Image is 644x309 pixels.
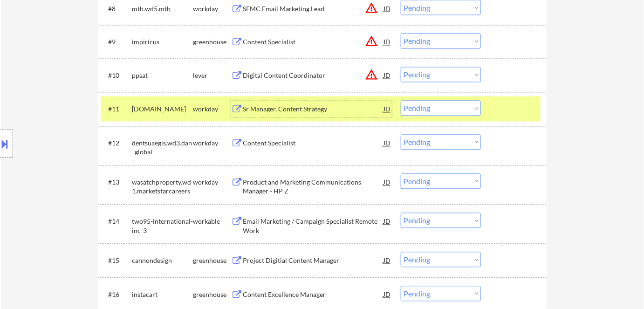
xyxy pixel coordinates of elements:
[193,139,231,148] div: workday
[108,38,124,47] div: #9
[365,69,378,82] button: warning_amber
[193,71,231,81] div: lever
[132,256,193,266] div: cannondesign
[383,174,392,191] div: JD
[243,4,384,14] div: SFMC Email Marketing Lead
[132,4,193,14] div: mtb.wd5.mtb
[365,1,378,14] button: warning_amber
[132,38,193,47] div: impiricus
[243,290,384,300] div: Content Excellence Manager
[193,290,231,300] div: greenhouse
[243,217,384,235] div: Email Marketing / Campaign Specialist Remote Work
[383,252,392,269] div: JD
[383,135,392,151] div: JD
[383,34,392,50] div: JD
[108,290,124,300] div: #16
[243,178,384,196] div: Product and Marketing Communications Manager - HP Z
[243,256,384,266] div: Project Digitial Content Manager
[132,290,193,300] div: instacart
[193,105,231,114] div: workday
[383,213,392,230] div: JD
[243,71,384,81] div: Digital Content Coordinator
[383,286,392,303] div: JD
[108,256,124,266] div: #15
[383,67,392,84] div: JD
[193,217,231,227] div: workable
[193,4,231,14] div: workday
[193,38,231,47] div: greenhouse
[193,256,231,266] div: greenhouse
[193,178,231,187] div: workday
[108,4,124,14] div: #8
[243,105,384,114] div: Sr Manager, Content Strategy
[243,139,384,148] div: Content Specialist
[243,38,384,47] div: Content Specialist
[383,101,392,117] div: JD
[365,35,378,48] button: warning_amber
